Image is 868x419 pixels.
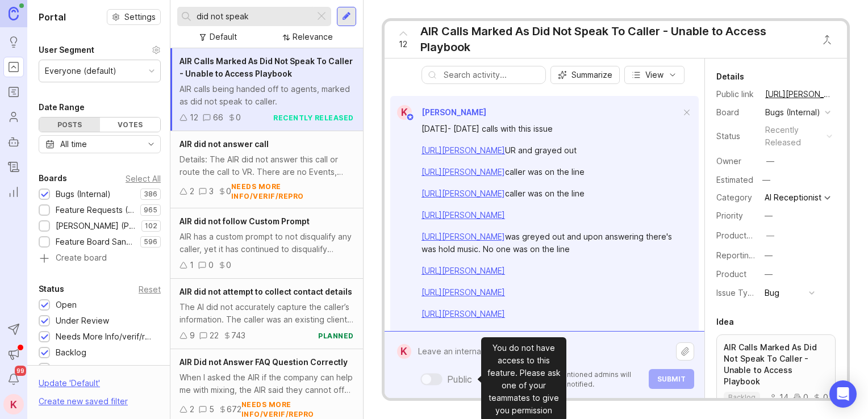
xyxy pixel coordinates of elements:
[56,330,155,343] div: Needs More Info/verif/repro
[3,107,24,127] a: Users
[422,287,505,297] a: [URL][PERSON_NAME]
[190,111,198,124] div: 12
[3,157,24,177] a: Changelog
[765,268,773,280] div: —
[60,138,87,150] div: All time
[716,315,734,329] div: Idea
[170,208,363,279] a: AIR did not follow Custom PromptAIR has a custom prompt to not disqualify any caller, yet it has ...
[39,10,66,24] h1: Portal
[39,171,67,185] div: Boards
[716,231,777,240] label: ProductboardID
[180,56,353,78] span: AIR Calls Marked As Did Not Speak To Caller - Unable to Access Playbook
[444,69,540,81] input: Search activity...
[793,393,808,401] div: 0
[399,38,407,51] span: 12
[39,118,100,132] div: Posts
[45,65,116,77] div: Everyone (default)
[422,187,681,200] div: caller was on the line
[209,185,214,198] div: 3
[210,329,219,342] div: 22
[3,394,24,414] button: K
[763,228,778,243] button: ProductboardID
[170,48,363,131] a: AIR Calls Marked As Did Not Speak To Caller - Unable to Access PlaybookAIR calls being handed off...
[422,145,505,155] a: [URL][PERSON_NAME]
[571,69,612,81] span: Summarize
[231,182,354,201] div: needs more info/verif/repro
[213,111,223,124] div: 66
[56,204,135,216] div: Feature Requests (Internal)
[231,329,245,342] div: 743
[3,32,24,52] a: Ideas
[227,403,241,416] div: 672
[765,194,821,202] div: AI Receptionist
[124,11,156,23] span: Settings
[3,82,24,102] a: Roadmaps
[765,287,779,299] div: Bug
[145,221,157,231] p: 102
[422,188,505,198] a: [URL][PERSON_NAME]
[422,210,505,220] a: [URL][PERSON_NAME]
[180,139,269,149] span: AIR did not answer call
[829,380,857,408] div: Open Intercom Messenger
[100,118,161,132] div: Votes
[716,288,758,298] label: Issue Type
[716,106,756,119] div: Board
[422,123,681,135] div: [DATE]- [DATE] calls with this issue
[190,403,194,416] div: 2
[39,43,94,57] div: User Segment
[766,229,774,242] div: —
[293,31,333,43] div: Relevance
[170,131,363,208] a: AIR did not answer callDetails: The AIR did not answer this call or route the call to VR. There a...
[447,372,472,386] div: Public
[39,282,64,296] div: Status
[3,319,24,340] button: Send to Autopilot
[716,334,836,410] a: AIR Calls Marked As Did Not Speak To Caller - Unable to Access Playbookbacklog1400
[39,100,85,114] div: Date Range
[126,175,161,182] div: Select All
[39,377,100,395] div: Update ' Default '
[56,188,111,200] div: Bugs (Internal)
[406,113,414,121] img: member badge
[766,155,774,167] div: —
[56,236,135,248] div: Feature Board Sandbox [DATE]
[180,301,354,326] div: The AI did not accurately capture the caller’s information. The caller was an existing client, bu...
[422,167,505,177] a: [URL][PERSON_NAME]
[422,330,505,340] a: [URL][PERSON_NAME]
[56,315,109,327] div: Under Review
[724,342,828,387] p: AIR Calls Marked As Did Not Speak To Caller - Unable to Access Playbook
[241,400,354,419] div: needs more info/verif/repro
[624,66,685,84] button: View
[144,190,157,199] p: 386
[420,23,810,55] div: AIR Calls Marked As Did Not Speak To Caller - Unable to Access Playbook
[56,299,77,311] div: Open
[422,144,681,157] div: UR and grayed out
[180,287,352,296] span: AIR did not attempt to collect contact details
[180,231,354,255] div: AIR has a custom prompt to not disqualify any caller, yet it has continued to disqualify matters ...
[422,309,505,319] a: [URL][PERSON_NAME]
[765,209,773,222] div: —
[180,371,354,396] div: When I asked the AIR if the company can help me with mixing, the AIR said they cannot offer guida...
[716,176,753,184] div: Estimated
[716,155,756,167] div: Owner
[107,9,161,25] a: Settings
[422,266,505,275] a: [URL][PERSON_NAME]
[208,259,214,271] div: 0
[209,403,214,416] div: 5
[180,216,310,226] span: AIR did not follow Custom Prompt
[765,249,773,262] div: —
[3,182,24,202] a: Reporting
[56,220,136,232] div: [PERSON_NAME] (Public)
[39,395,128,408] div: Create new saved filter
[765,106,820,119] div: Bugs (Internal)
[56,362,95,375] div: Candidate
[676,342,694,361] button: Upload file
[422,107,486,117] span: [PERSON_NAME]
[765,124,822,149] div: recently released
[397,344,411,359] div: K
[180,83,354,108] div: AIR calls being handed off to agents, marked as did not speak to caller.
[550,66,620,84] button: Summarize
[273,113,354,123] div: recently released
[144,237,157,246] p: 596
[422,232,505,241] a: [URL][PERSON_NAME]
